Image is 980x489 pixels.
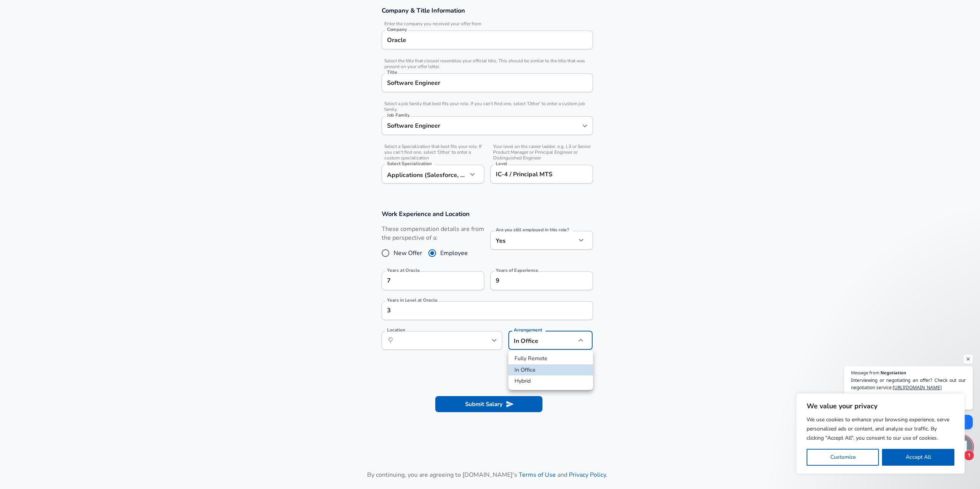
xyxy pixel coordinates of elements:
[851,370,879,375] span: Message from
[880,370,906,375] span: Negotiation
[807,401,954,411] p: We value your privacy
[882,449,954,466] button: Accept All
[964,450,974,461] span: 1
[508,375,593,387] li: Hybrid
[796,393,965,474] div: We value your privacy
[807,449,879,466] button: Customize
[508,353,593,364] li: Fully Remote
[851,377,966,406] span: Interviewing or negotiating an offer? Check out our negotiation service: Increase in your offer g...
[950,435,973,458] div: Open chat
[508,364,593,376] li: In Office
[807,415,954,443] p: We use cookies to enhance your browsing experience, serve personalized ads or content, and analyz...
